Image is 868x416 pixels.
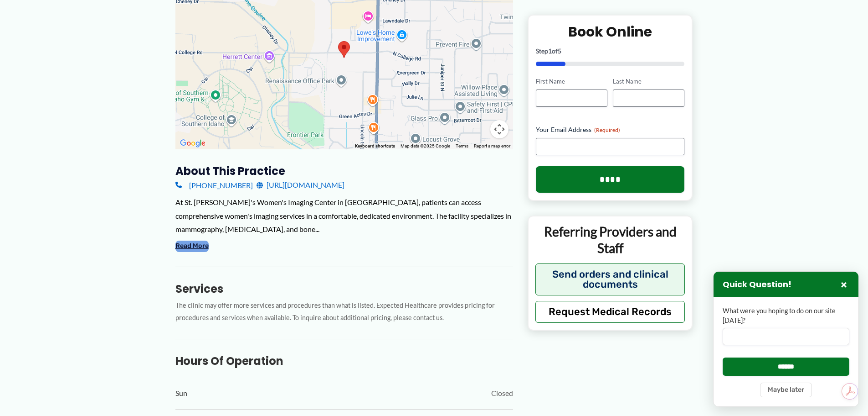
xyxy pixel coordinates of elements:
a: Terms (opens in new tab) [456,143,468,148]
span: Map data ©2025 Google [401,143,450,148]
h3: About this practice [175,164,513,178]
span: (Required) [594,126,620,133]
h3: Hours of Operation [175,354,513,368]
button: Maybe later [760,383,812,397]
button: Close [838,279,849,290]
span: 5 [558,47,561,55]
a: Report a map error [474,143,510,148]
a: [PHONE_NUMBER] [175,178,253,192]
button: Map camera controls [490,120,508,138]
button: Request Medical Records [535,300,685,322]
label: First Name [536,77,607,86]
label: Last Name [613,77,684,86]
button: Read More [175,241,209,252]
a: [URL][DOMAIN_NAME] [257,178,344,192]
h3: Services [175,282,513,296]
span: Sun [175,386,187,400]
p: The clinic may offer more services and procedures than what is listed. Expected Healthcare provid... [175,300,513,324]
p: Referring Providers and Staff [535,223,685,257]
label: What were you hoping to do on our site [DATE]? [723,306,849,325]
span: Closed [491,386,513,400]
h2: Book Online [536,23,685,41]
button: Keyboard shortcuts [355,143,395,149]
div: At St. [PERSON_NAME]'s Women's Imaging Center in [GEOGRAPHIC_DATA], patients can access comprehen... [175,195,513,236]
button: Send orders and clinical documents [535,263,685,295]
p: Step of [536,48,685,54]
h3: Quick Question! [723,279,791,290]
a: Open this area in Google Maps (opens a new window) [178,137,208,149]
label: Your Email Address [536,125,685,134]
img: Google [178,137,208,149]
span: 1 [548,47,552,55]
